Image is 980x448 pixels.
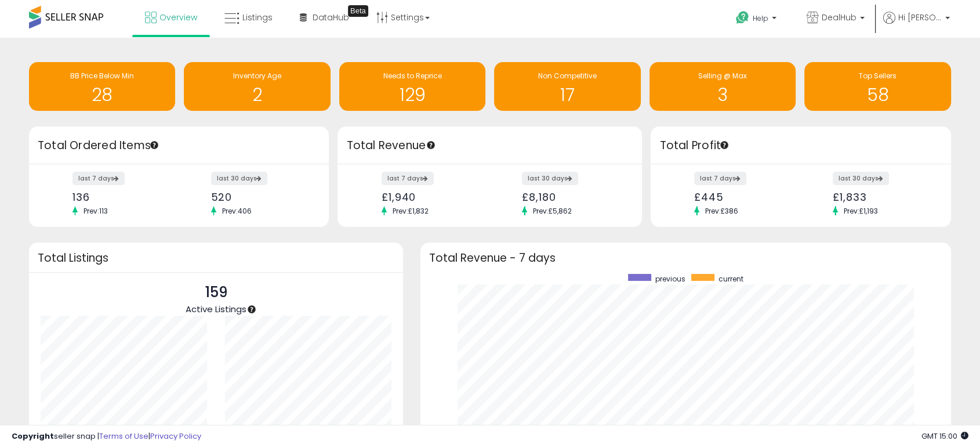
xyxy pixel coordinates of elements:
[159,12,197,23] span: Overview
[883,12,950,38] a: Hi [PERSON_NAME]
[838,206,884,216] span: Prev: £1,193
[35,85,169,104] h1: 28
[500,85,634,104] h1: 17
[426,140,436,150] div: Tooltip anchor
[348,5,368,17] div: Tooltip anchor
[382,191,481,203] div: £1,940
[78,206,114,216] span: Prev: 113
[246,304,257,315] div: Tooltip anchor
[345,85,480,104] h1: 129
[804,62,950,111] a: Top Sellers 58
[242,12,273,23] span: Listings
[753,13,768,23] span: Help
[522,191,622,203] div: £8,180
[921,431,968,442] span: 2025-10-14 15:00 GMT
[833,172,889,185] label: last 30 days
[494,62,640,111] a: Non Competitive 17
[727,2,788,38] a: Help
[649,62,796,111] a: Selling @ Max 3
[186,281,246,304] p: 159
[346,138,633,154] h3: Total Revenue
[382,172,434,185] label: last 7 days
[72,191,170,203] div: 136
[211,191,309,203] div: 520
[698,71,747,81] span: Selling @ Max
[184,62,330,111] a: Inventory Age 2
[719,140,729,150] div: Tooltip anchor
[38,138,320,154] h3: Total Ordered Items
[898,12,942,23] span: Hi [PERSON_NAME]
[233,71,281,81] span: Inventory Age
[655,85,790,104] h1: 3
[12,431,54,442] strong: Copyright
[527,206,578,216] span: Prev: £5,862
[387,206,434,216] span: Prev: £1,832
[186,303,246,315] span: Active Listings
[383,71,442,81] span: Needs to Reprice
[211,172,267,185] label: last 30 days
[150,431,201,442] a: Privacy Policy
[694,172,746,185] label: last 7 days
[190,85,324,104] h1: 2
[70,71,134,81] span: BB Price Below Min
[718,274,743,284] span: current
[833,191,931,203] div: £1,833
[429,254,942,262] h3: Total Revenue - 7 days
[694,191,792,203] div: £445
[655,274,685,284] span: previous
[522,172,578,185] label: last 30 days
[12,431,201,442] div: seller snap | |
[810,85,945,104] h1: 58
[538,71,597,81] span: Non Competitive
[822,12,856,23] span: DealHub
[339,62,485,111] a: Needs to Reprice 129
[29,62,175,111] a: BB Price Below Min 28
[699,206,744,216] span: Prev: £386
[149,140,159,150] div: Tooltip anchor
[313,12,349,23] span: DataHub
[735,10,750,25] i: Get Help
[216,206,257,216] span: Prev: 406
[659,138,942,154] h3: Total Profit
[99,431,148,442] a: Terms of Use
[72,172,125,185] label: last 7 days
[859,71,896,81] span: Top Sellers
[38,254,394,262] h3: Total Listings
